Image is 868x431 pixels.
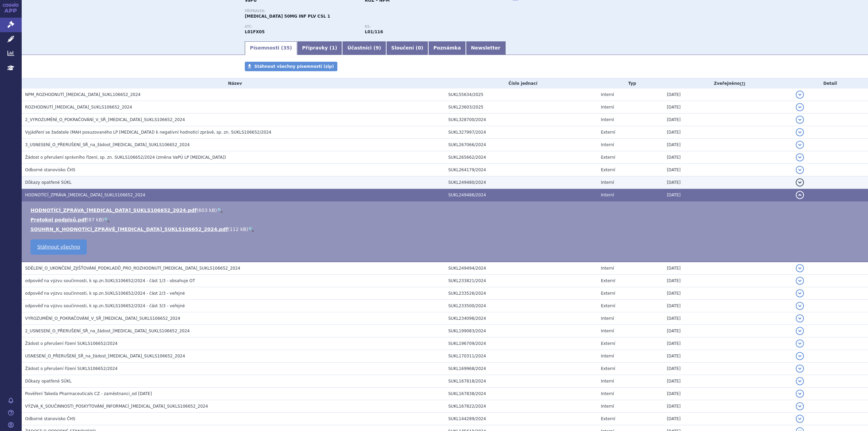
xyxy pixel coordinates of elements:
span: 0 [418,45,421,51]
td: [DATE] [664,350,792,363]
span: Externí [601,341,615,346]
th: Číslo jednací [445,78,597,89]
span: Vyjádření se žadatele (MAH posuzovaného LP Adcetris) k negativní hodnotící zprávě, sp. zn. SUKLS1... [25,130,271,135]
span: Externí [601,366,615,371]
span: SDĚLENÍ_O_UKONČENÍ_ZJIŠŤOVÁNÍ_PODKLADŮ_PRO_ROZHODNUTÍ_ADCETRIS_SUKLS106652_2024 [25,266,240,271]
span: VÝZVA_K_SOUČINNOSTI_POSKYTOVÁNÍ_INFORMACÍ_ADCETRIS_SUKLS106652_2024 [25,404,208,409]
p: RS: [365,25,478,29]
span: Externí [601,155,615,160]
td: SUKL233526/2024 [445,287,597,300]
span: 3_USNESENÍ_O_PŘERUŠENÍ_SŘ_na_žádost_ADCETRIS_SUKLS106652_2024 [25,142,190,147]
span: 9 [376,45,379,51]
span: 35 [283,45,290,51]
span: 2_VYROZUMĚNÍ_O_POKRAČOVÁNÍ_V_SŘ_ADCETRIS_SUKLS106652_2024 [25,117,185,122]
button: detail [796,314,804,322]
span: Odborné stanovisko ČHS [25,168,75,172]
button: detail [796,339,804,348]
span: 112 kB [230,227,246,232]
button: detail [796,178,804,187]
a: Účastníci (9) [342,41,386,55]
th: Název [22,78,445,89]
td: [DATE] [664,300,792,312]
td: SUKL170311/2024 [445,350,597,363]
td: [DATE] [664,375,792,388]
span: Důkazy opatřené SÚKL [25,180,72,185]
button: detail [796,352,804,360]
span: 603 kB [198,208,215,213]
td: SUKL196709/2024 [445,337,597,350]
button: detail [796,128,804,136]
abbr: (?) [740,81,745,86]
a: 🔍 [104,217,110,222]
span: Interní [601,266,614,271]
span: Pověření Takeda Pharmaceuticals CZ - zaměstnanci_od 26.06.2024 [25,391,152,396]
td: SUKL167838/2024 [445,388,597,400]
span: Interní [601,142,614,147]
a: Protokol podpisů.pdf [31,217,87,222]
span: ROZHODNUTÍ_ADCETRIS_SUKLS106652_2024 [25,105,132,110]
span: Interní [601,391,614,396]
button: detail [796,365,804,373]
td: [DATE] [664,176,792,189]
span: Interní [601,92,614,97]
span: Odborné stanovisko ČHS [25,416,75,421]
span: Žádost o přerušení řízení SUKLS106652/2024 [25,366,118,371]
td: SUKL199083/2024 [445,325,597,337]
span: Externí [601,168,615,172]
span: Žádost o přerušení řízení SUKLS106652/2024 [25,341,118,346]
span: odpověď na výzvu součinnosti, k sp.zn.SUKLS106652/2024 - část 2/3 - veřejné [25,291,185,296]
td: SUKL234098/2024 [445,312,597,325]
a: Stáhnout všechny písemnosti (zip) [245,62,337,71]
td: SUKL249486/2024 [445,189,597,201]
td: [DATE] [664,337,792,350]
li: ( ) [31,216,861,223]
span: Interní [601,105,614,110]
td: [DATE] [664,363,792,375]
button: detail [796,390,804,398]
span: HODNOTÍCÍ_ZPRÁVA_ADCETRIS_SUKLS106652_2024 [25,193,145,197]
button: detail [796,415,804,423]
th: Detail [792,78,868,89]
strong: brentuximab vedotin [365,30,383,34]
a: Sloučení (0) [386,41,428,55]
li: ( ) [31,207,861,214]
a: Stáhnout všechno [31,239,87,255]
td: [DATE] [664,275,792,287]
span: NPM_ROZHODNUTÍ_ADCETRIS_SUKL106652_2024 [25,92,140,97]
a: HODNOTÍCÍ_ZPRÁVA_[MEDICAL_DATA]_SUKLS106652_2024.pdf [31,208,197,213]
button: detail [796,166,804,174]
a: Písemnosti (35) [245,41,297,55]
td: [DATE] [664,388,792,400]
a: Přípravky (1) [297,41,342,55]
span: Externí [601,416,615,421]
button: detail [796,302,804,310]
td: [DATE] [664,312,792,325]
span: Interní [601,117,614,122]
td: [DATE] [664,151,792,164]
span: Interní [601,379,614,384]
td: [DATE] [664,114,792,126]
th: Typ [597,78,663,89]
span: USNESENÍ_O_PŘERUŠENÍ_SŘ_na_žádost_ADCETRIS_SUKLS106652_2024 [25,354,185,358]
td: [DATE] [664,89,792,101]
span: odpověď na výzvu součinnosti, k sp.zn.SUKLS106652/2024 - část 1/3 - obsahuje OT [25,278,195,283]
button: detail [796,277,804,285]
span: [MEDICAL_DATA] 50MG INF PLV CSL 1 [245,14,330,19]
td: SUKL23603/2025 [445,101,597,114]
p: Přípravek: [245,9,485,13]
span: Žádost o přerušení správního řízení, sp. zn. SUKLS106652/2024 (změna VaPÚ LP Adcetris) [25,155,226,160]
td: [DATE] [664,139,792,151]
th: Zveřejněno [664,78,792,89]
td: SUKL167818/2024 [445,375,597,388]
strong: BRENTUXIMAB VEDOTIN [245,30,265,34]
a: Poznámka [428,41,466,55]
button: detail [796,377,804,385]
td: SUKL249494/2024 [445,262,597,275]
td: [DATE] [664,126,792,139]
span: Důkazy opatřené SÚKL [25,379,72,384]
td: [DATE] [664,325,792,337]
td: SUKL144289/2024 [445,413,597,425]
a: 🔍 [217,208,223,213]
button: detail [796,91,804,99]
td: [DATE] [664,189,792,201]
